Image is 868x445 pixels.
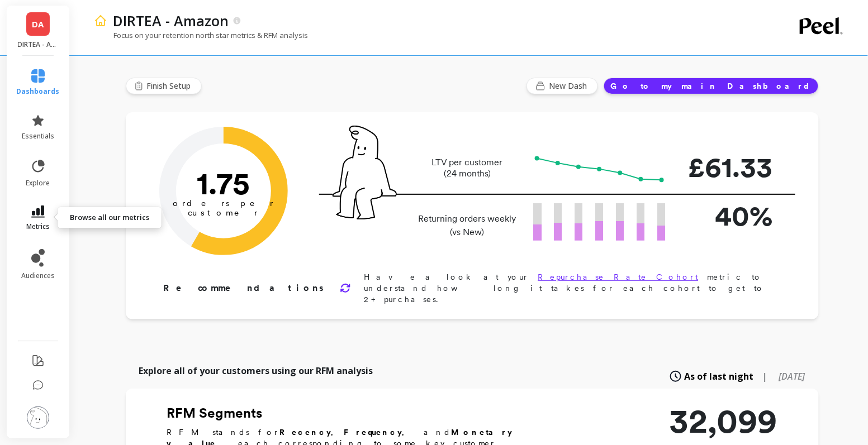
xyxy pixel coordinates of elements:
b: Recency [280,428,331,437]
p: Have a look at your metric to understand how long it takes for each cohort to get to 2+ purchases. [364,271,783,305]
span: | [763,370,768,383]
p: Recommendations [164,281,326,295]
span: dashboards [17,87,60,96]
b: Frequency [344,428,402,437]
img: pal seatted on line [333,126,397,219]
p: DIRTEA - Amazon [18,40,59,49]
span: metrics [26,222,50,231]
tspan: customer [188,208,259,218]
p: Focus on your retention north star metrics & RFM analysis [94,30,308,40]
p: £61.33 [684,146,773,188]
button: New Dash [527,78,598,94]
span: explore [26,179,50,188]
img: profile picture [27,406,49,429]
p: Explore all of your customers using our RFM analysis [139,364,373,377]
button: Finish Setup [126,78,202,94]
p: 32,099 [670,404,777,438]
p: 40% [684,195,773,237]
span: New Dash [549,80,591,92]
tspan: orders per [173,199,274,209]
span: essentials [22,132,54,141]
span: As of last night [685,370,754,383]
text: 1.75 [197,165,250,202]
p: LTV per customer (24 months) [415,157,520,179]
span: audiences [21,271,55,280]
a: Repurchase Rate Cohort [538,272,699,281]
img: header icon [94,14,107,27]
span: [DATE] [779,370,805,382]
h2: RFM Segments [167,404,547,422]
button: Go to my main Dashboard [604,78,819,94]
p: Returning orders weekly (vs New) [415,212,520,239]
span: DA [32,18,44,31]
span: Finish Setup [147,80,195,92]
p: DIRTEA - Amazon [113,11,229,30]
